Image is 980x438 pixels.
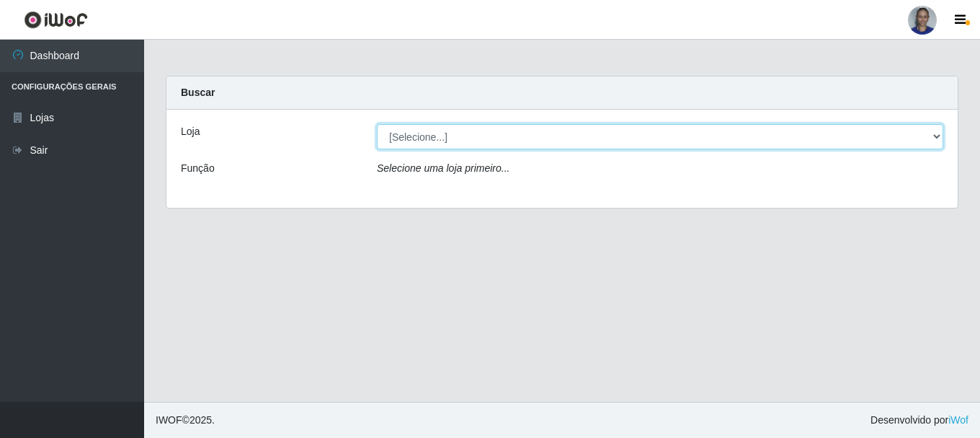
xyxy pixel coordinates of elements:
[181,124,200,139] label: Loja
[948,414,968,426] a: iWof
[156,414,182,426] span: IWOF
[156,413,215,428] span: © 2025 .
[377,162,509,174] i: Selecione uma loja primeiro...
[181,87,215,98] strong: Buscar
[181,161,215,176] label: Função
[24,11,88,29] img: CoreUI Logo
[870,413,968,428] span: Desenvolvido por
